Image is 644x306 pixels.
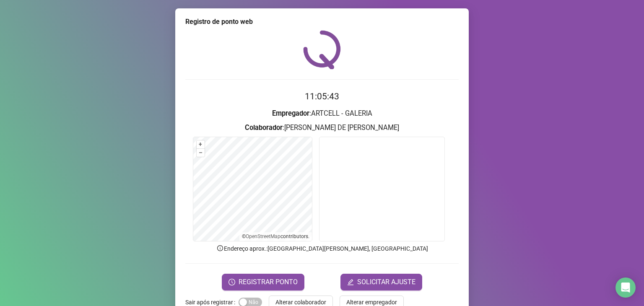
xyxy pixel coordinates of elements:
[245,124,283,132] strong: Colaborador
[197,149,205,157] button: –
[229,279,235,285] span: clock-circle
[340,274,422,290] button: editSOLICITAR AJUSTE
[303,30,341,69] img: QRPoint
[185,17,459,27] div: Registro de ponto web
[185,108,459,119] h3: : ARTCELL - GALERIA
[272,109,309,117] strong: Empregador
[242,233,309,239] li: © contributors.
[222,274,304,290] button: REGISTRAR PONTO
[347,279,354,285] span: edit
[357,277,415,287] span: SOLICITAR AJUSTE
[246,233,280,239] a: OpenStreetMap
[216,244,224,252] span: info-circle
[197,140,205,148] button: +
[239,277,298,287] span: REGISTRAR PONTO
[305,91,339,101] time: 11:05:43
[185,122,459,133] h3: : [PERSON_NAME] DE [PERSON_NAME]
[185,244,459,253] p: Endereço aprox. : [GEOGRAPHIC_DATA][PERSON_NAME], [GEOGRAPHIC_DATA]
[615,277,636,298] div: Open Intercom Messenger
